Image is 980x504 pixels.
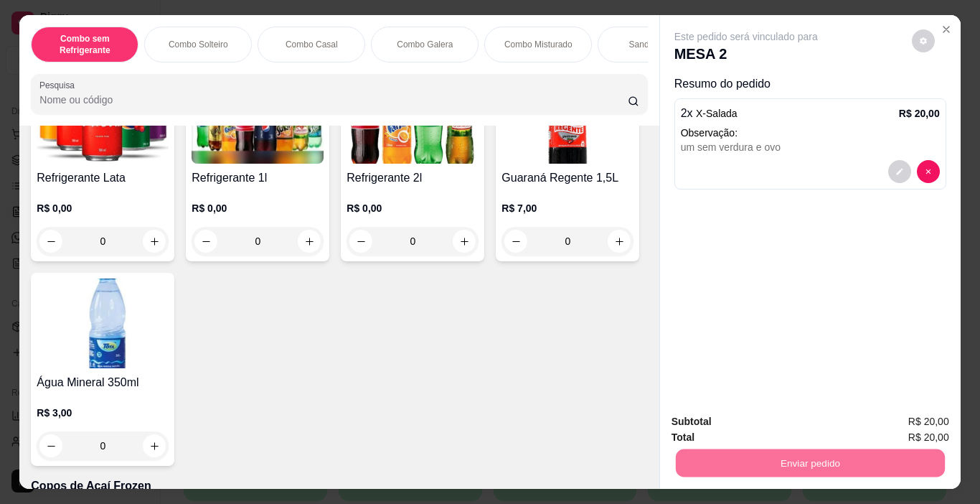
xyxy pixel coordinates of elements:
[286,39,338,50] p: Combo Casal
[39,93,628,107] input: Pesquisa
[192,201,324,215] p: R$ 0,00
[608,230,631,253] button: increase-product-quantity
[347,169,479,187] h4: Refrigerante 2l
[397,39,453,50] p: Combo Galera
[674,44,818,64] p: MESA 2
[501,169,633,187] h4: Guaraná Regente 1,5L
[39,79,80,91] label: Pesquisa
[675,449,944,477] button: Enviar pedido
[681,105,738,122] p: 2 x
[912,29,935,52] button: decrease-product-quantity
[37,201,169,215] p: R$ 0,00
[504,230,527,253] button: decrease-product-quantity
[169,39,228,50] p: Combo Solteiro
[347,201,479,215] p: R$ 0,00
[696,108,738,119] span: X-Salada
[43,33,126,56] p: Combo sem Refrigerante
[674,29,818,44] p: Este pedido será vinculado para
[899,106,940,121] p: R$ 20,00
[504,39,573,50] p: Combo Misturado
[917,160,940,183] button: decrease-product-quantity
[192,169,324,187] h4: Refrigerante 1l
[143,434,166,457] button: increase-product-quantity
[674,75,946,93] p: Resumo do pedido
[935,18,958,41] button: Close
[37,279,169,368] img: product-image
[31,477,647,495] p: Copos de Açaí Frozen
[672,431,694,443] strong: Total
[37,406,169,420] p: R$ 3,00
[681,140,940,154] div: um sem verdura e ovo
[37,374,169,391] h4: Água Mineral 350ml
[39,434,62,457] button: decrease-product-quantity
[629,39,674,50] p: Sanduíches
[681,126,940,140] p: Observação:
[501,201,633,215] p: R$ 7,00
[37,169,169,187] h4: Refrigerante Lata
[888,160,911,183] button: decrease-product-quantity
